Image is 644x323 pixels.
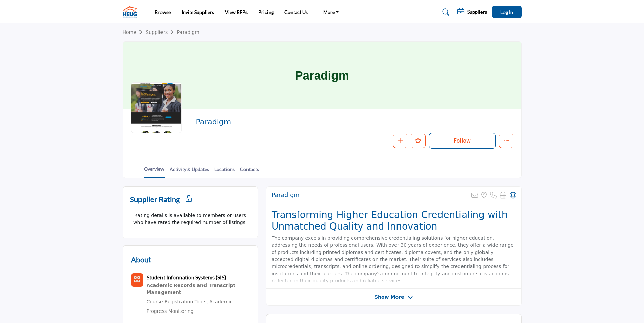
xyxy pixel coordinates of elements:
h2: Paradigm [272,192,300,199]
a: Academic Records and Transcript Management [147,281,250,297]
a: Contacts [240,166,259,177]
a: Home [123,29,146,35]
h2: About [131,254,151,265]
button: More details [499,134,513,148]
b: Student Information Systems (SIS) [147,274,226,280]
a: Browse [155,9,171,15]
a: Pricing [258,9,274,15]
p: Rating details is available to members or users who have rated the required number of listings. [130,212,251,226]
h2: Transforming Higher Education Credentialing with Unmatched Quality and Innovation [272,209,516,232]
span: Show More [374,294,404,301]
a: Activity & Updates [169,166,209,177]
a: Invite Suppliers [181,9,214,15]
h5: Suppliers [467,9,487,15]
div: Robust systems ensuring accurate, efficient, and secure management of academic records, upholding... [147,281,250,297]
a: Academic Progress Monitoring [147,299,233,314]
a: Overview [144,165,165,178]
h2: Paradigm [196,117,382,126]
span: Log In [500,9,513,15]
button: Follow [429,133,496,149]
img: site Logo [123,6,141,18]
h2: Supplier Rating [130,194,180,205]
button: Log In [492,6,522,18]
p: The company excels in providing comprehensive credentialing solutions for higher education, addre... [272,235,516,284]
button: Category Icon [131,273,143,287]
a: More [319,7,344,17]
a: Course Registration Tools, [147,299,208,304]
h1: Paradigm [295,42,349,109]
a: Search [436,7,454,18]
a: Contact Us [284,9,308,15]
a: Student Information Systems (SIS) [147,275,226,280]
button: Like [411,134,426,148]
a: Suppliers [146,29,177,35]
a: View RFPs [225,9,248,15]
div: Suppliers [457,8,487,16]
a: Locations [214,166,235,177]
a: Paradigm [177,29,199,35]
